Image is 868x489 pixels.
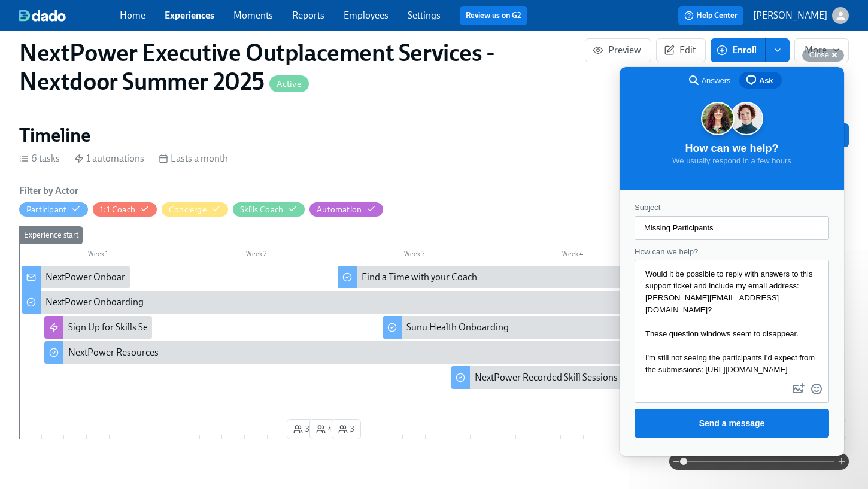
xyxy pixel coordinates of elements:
[309,202,383,217] button: Automation
[240,204,283,215] div: Skills Coach
[666,44,696,56] span: Edit
[406,321,509,334] div: Sunu Health Onboarding
[177,248,335,263] div: Week 2
[293,423,309,435] span: 3
[22,266,130,288] div: NextPower Onboarding
[335,248,493,263] div: Week 3
[332,419,361,439] button: 3
[19,226,83,244] div: Experience start
[68,321,174,334] div: Sign Up for Skills Sessions
[169,204,207,215] div: Hide Concierge
[802,49,844,62] button: Close
[45,271,144,284] div: NextPower Onboarding
[19,10,120,22] a: dado
[120,10,145,21] a: Home
[74,152,144,165] div: 1 automations
[362,271,477,284] div: Find a Time with your Coach
[233,10,273,21] a: Moments
[162,202,228,217] button: Concierge
[678,6,743,25] button: Help Center
[19,152,60,165] div: 6 tasks
[408,10,441,21] a: Settings
[766,38,790,62] button: enroll
[595,44,641,56] span: Preview
[44,316,153,339] div: Sign Up for Skills Sessions
[233,202,305,217] button: Skills Coach
[287,419,316,439] button: 3
[19,10,66,22] img: dado
[44,341,672,364] div: NextPower Resources
[656,38,706,62] button: Edit
[338,423,354,435] span: 3
[585,38,651,62] button: Preview
[19,202,88,217] button: Participant
[100,204,135,215] div: Hide 1:1 Coach
[475,371,618,384] div: NextPower Recorded Skill Sessions
[269,80,309,89] span: Active
[753,9,827,22] p: [PERSON_NAME]
[338,266,649,288] div: Find a Time with your Coach
[466,10,521,22] a: Review us on G2
[344,10,389,21] a: Employees
[317,204,362,215] div: Hide Automation
[753,7,849,24] button: [PERSON_NAME]
[45,296,144,309] div: NextPower Onboarding
[316,423,332,435] span: 4
[19,248,177,263] div: Week 1
[292,10,324,21] a: Reports
[165,10,214,21] a: Experiences
[68,346,159,359] div: NextPower Resources
[93,202,157,217] button: 1:1 Coach
[809,50,829,59] span: Close
[309,419,339,439] button: 4
[620,67,844,456] iframe: Help Scout Beacon - Live Chat, Contact Form, and Knowledge Base
[19,184,78,198] h6: Filter by Actor
[19,123,90,147] h2: Timeline
[383,316,694,339] div: Sunu Health Onboarding
[805,44,839,56] span: More
[711,38,766,62] button: Enroll
[794,38,849,62] button: More
[19,38,585,96] h1: NextPower Executive Outplacement Services - Nextdoor Summer 2025
[451,366,672,389] div: NextPower Recorded Skill Sessions
[26,204,66,215] div: Hide Participant
[22,291,649,314] div: NextPower Onboarding
[719,44,757,56] span: Enroll
[460,6,527,25] button: Review us on G2
[684,10,738,22] span: Help Center
[493,248,651,263] div: Week 4
[159,152,228,165] div: Lasts a month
